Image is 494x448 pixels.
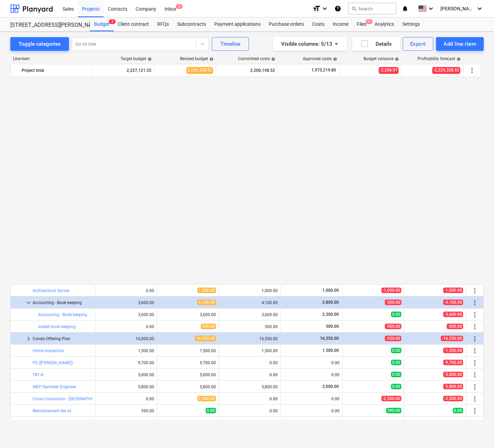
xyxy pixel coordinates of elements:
div: 5,800.00 [98,384,154,389]
div: Line-item [10,56,93,61]
div: 5,800.00 [160,384,216,389]
a: Payment applications [210,18,265,31]
span: 0.00 [391,360,401,365]
span: 500.00 [201,324,216,329]
span: -2,229,328.52 [432,67,460,74]
div: Purchase orders [265,18,308,31]
span: 390.00 [386,408,401,413]
a: Architectural Survey [33,288,70,293]
i: keyboard_arrow_down [475,4,484,13]
span: -5,800.00 [443,384,463,389]
span: 500.00 [325,324,340,329]
i: notifications [402,4,409,13]
div: 500.00 [222,324,278,329]
div: 1,500.00 [222,348,278,353]
span: 0.00 [206,408,216,413]
div: Analytics [370,18,398,31]
div: 390.00 [98,408,154,413]
span: -2,500.00 [443,396,463,401]
span: 1,000.00 [197,288,216,293]
i: format_size [312,4,321,13]
span: 9 [176,4,183,9]
div: Files [353,18,370,31]
span: More actions [471,287,479,295]
span: 0.00 [391,372,401,377]
a: MEP/Sprinkler Engineer [33,384,76,389]
span: -1,500.00 [443,348,463,353]
div: 0.00 [284,396,340,401]
span: -1,000.00 [381,288,401,293]
a: Files9+ [353,18,370,31]
div: 3,600.00 [98,300,154,305]
div: 9,700.00 [98,360,154,365]
span: help [332,57,337,61]
span: More actions [471,323,479,331]
button: Add line-item [436,37,484,51]
span: help [270,57,275,61]
span: More actions [471,371,479,379]
span: -16,550.00 [441,336,463,341]
span: More actions [471,311,479,319]
button: Timeline [212,37,249,51]
span: -4,100.00 [443,300,463,305]
span: -500.00 [385,300,401,305]
span: keyboard_arrow_right [24,335,33,343]
button: Export [403,37,434,51]
span: 0.00 [453,408,463,413]
div: 1,500.00 [98,348,154,353]
iframe: Chat Widget [460,415,494,448]
div: 0.00 [284,372,340,377]
span: -5,000.00 [443,372,463,377]
span: 1,000.00 [322,288,340,293]
a: Income [329,18,353,31]
span: -3,600.00 [443,312,463,317]
span: 0.00 [391,384,401,389]
div: Approved costs [303,56,337,61]
div: Budget [90,18,114,31]
a: Accounting - Book keeping [38,312,87,317]
span: -1,000.00 [443,288,463,293]
span: search [351,6,357,11]
div: 16,000.00 [98,336,154,341]
i: keyboard_arrow_down [321,4,329,13]
div: 3,600.00 [222,312,278,317]
a: Settings [398,18,424,31]
div: [STREET_ADDRESS][PERSON_NAME] [10,22,82,29]
span: More actions [468,66,476,75]
div: Details [360,40,392,48]
span: More actions [471,407,479,415]
div: Target budget [120,56,152,61]
div: 0.00 [222,360,278,365]
button: Details [352,37,400,51]
a: Client contract [114,18,153,31]
div: Budget variance [364,56,399,61]
span: 9+ [366,19,372,24]
span: 2,800.00 [322,300,340,305]
div: 2,227,121.55 [95,65,151,76]
span: 4,100.00 [197,300,216,305]
span: -2,500.00 [381,396,401,401]
span: 2,300.00 [322,312,340,317]
a: PE ([PERSON_NAME]) [33,360,73,365]
span: More actions [471,347,479,355]
a: Budget2 [90,18,114,31]
a: Subcontracts [173,18,210,31]
div: Revised budget [180,56,214,61]
div: Accounting - Book keeping [33,297,92,308]
span: -550.00 [385,336,401,341]
div: 0.00 [98,396,154,401]
span: 2,500.00 [197,396,216,401]
i: keyboard_arrow_down [427,4,435,13]
span: -9,700.00 [443,360,463,365]
div: Condo Offering Plan [33,333,92,344]
a: TR1-8 [33,372,43,377]
a: Costs [308,18,329,31]
div: 1,000.00 [222,288,278,293]
div: 1,500.00 [160,348,216,353]
div: 9,700.00 [160,360,216,365]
